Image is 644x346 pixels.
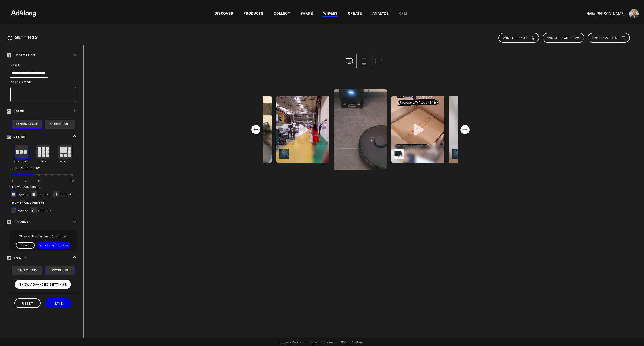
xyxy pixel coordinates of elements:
[40,160,47,164] div: Wall
[31,191,51,198] div: PORTRAIT
[629,9,639,18] img: ACg8ocLjEk1irI4XXb49MzUGwa4F_C3PpCyg-3CPbiuLEZrYEA=s96-c
[588,33,630,43] button: EMBED AS HTML
[14,298,41,308] button: RESET
[72,219,77,224] i: keyboard_arrow_up
[503,36,535,40] span: WIDGET TOKEN
[37,242,71,249] button: Advanced Settings
[21,244,30,247] span: Reset
[10,166,76,170] div: Content per row
[336,340,337,344] span: •
[7,135,25,138] span: Design
[60,160,70,164] div: Mosaic
[10,207,28,214] div: SQUARE
[448,95,503,164] div: open the preview of the instagram content created by toolittletodoo
[333,88,388,171] div: open the preview of the instagram content created by tefenet73
[10,185,76,189] div: Thumbnail Shape
[15,35,38,40] span: Settings
[592,36,626,40] span: EMBED AS HTML
[621,324,644,346] iframe: Chat Widget
[38,179,40,183] div: 5
[279,149,289,159] img: ROWENTA WEBDEAL : X-Force Flex 15.60 Steelstofzuiger + Extra Accu
[300,11,313,17] div: SHARE
[7,110,24,113] span: Usage
[54,302,63,305] span: SAVE
[498,33,539,43] button: WIDGET TOKEN
[31,207,51,214] div: ROUNDED
[577,11,624,17] p: Hello, [PERSON_NAME]
[12,266,42,275] button: Collections
[11,234,75,239] p: This setting has been fine-tuned
[10,201,76,205] div: Thumbnail Corners
[12,120,42,129] button: Landing Page
[547,36,580,40] span: WIDGET SCRIPT
[45,120,75,129] button: Product Page
[3,6,44,20] img: 63233d7d88ed69de3c212112c67096b6.png
[390,95,445,164] div: open the preview of the instagram content created by _juhn_
[12,179,13,183] div: 1
[215,11,233,17] div: DISCOVER
[25,179,27,183] div: 3
[10,63,76,68] div: Name
[244,11,263,17] div: PRODUCTS
[543,33,584,43] button: WIDGET SCRIPT
[10,191,28,198] div: SQUARE
[40,244,68,247] span: Advanced Settings
[460,125,470,134] svg: next
[15,280,71,289] button: SHOW ADVANCED SETTINGS
[308,340,333,344] a: Terms of Service
[274,11,290,17] div: COLLECT
[72,52,77,57] i: keyboard_arrow_up
[452,149,462,159] img: ROWENTA WEBDEAL : X-Force Flex 15.60 Steelstofzuiger + Extra Accu
[16,242,35,249] button: Reset
[372,11,389,17] div: ANALYZE
[70,179,74,183] div: 10
[10,80,76,85] div: Description
[304,340,305,344] span: •
[53,191,72,198] div: STORIES
[72,254,77,260] i: keyboard_arrow_up
[340,340,364,344] span: © 2025 - Adalong
[72,108,77,113] i: keyboard_arrow_up
[72,133,77,139] i: keyboard_arrow_up
[7,220,30,224] span: Products
[280,340,301,344] a: Privacy Policy
[45,298,71,308] button: SAVE
[7,256,21,259] span: Type
[24,255,27,259] span: Choose if your widget will display content based on collections or products
[251,125,261,134] svg: previous
[628,8,640,20] button: Account settings
[22,302,33,305] span: RESET
[7,54,35,57] span: Information
[323,11,337,17] div: WIDGET
[19,283,67,286] span: SHOW ADVANCED SETTINGS
[399,11,407,17] div: CRM
[275,95,330,164] div: open the preview of the instagram content created by hangar_family
[394,149,404,159] img: ROWENTA X-Plorer Serie 75 S+ RR8585 Robotstofzuiger
[45,266,75,275] button: Products
[348,11,362,17] div: CREATE
[14,160,28,164] div: Carousel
